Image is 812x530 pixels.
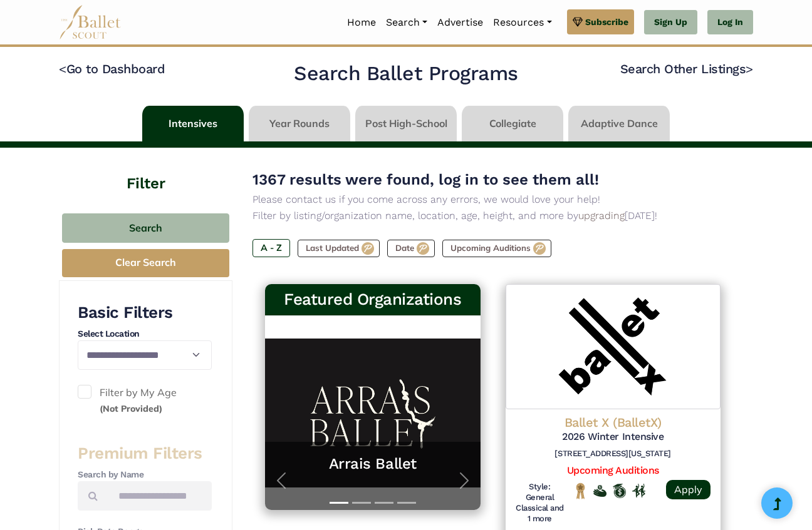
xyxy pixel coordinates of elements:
h4: Filter [59,148,232,195]
a: Subscribe [567,9,634,34]
h2: Search Ballet Programs [294,61,518,87]
a: Arrais Ballet [278,454,468,474]
input: Search by names... [108,481,212,511]
button: Slide 2 [352,496,371,510]
h3: Featured Organizations [275,289,471,310]
label: Date [387,240,435,257]
a: upgrading [578,210,625,222]
code: > [746,61,753,76]
li: Adaptive Dance [566,106,672,141]
img: Offers Financial Aid [593,485,606,497]
button: Slide 1 [330,496,348,510]
h3: Premium Filters [78,443,212,464]
h4: Ballet X (BalletX) [516,414,711,431]
li: Intensives [140,106,246,141]
img: Offers Scholarship [613,484,626,498]
button: Clear Search [62,249,229,277]
label: Filter by My Age [78,385,212,417]
li: Year Rounds [246,106,353,141]
h4: Search by Name [78,469,212,481]
p: Filter by listing/organization name, location, age, height, and more by [DATE]! [252,208,733,224]
img: National [574,482,587,499]
img: In Person [632,484,645,497]
small: (Not Provided) [100,403,162,414]
h6: [STREET_ADDRESS][US_STATE] [516,449,711,459]
a: Resources [488,9,556,36]
button: Slide 4 [397,496,416,510]
a: Search [381,9,432,36]
button: Search [62,213,229,243]
span: Subscribe [585,15,628,29]
a: Upcoming Auditions [567,464,659,476]
li: Collegiate [459,106,566,141]
a: Sign Up [644,10,697,35]
h6: Style: General Classical and 1 more [516,482,565,524]
h3: Basic Filters [78,302,212,324]
span: 1367 results were found, log in to see them all! [252,171,599,188]
button: Slide 3 [375,496,393,510]
a: Apply [666,480,710,499]
label: Last Updated [298,240,380,257]
a: <Go to Dashboard [59,61,165,76]
h4: Select Location [78,328,212,340]
a: Home [342,9,381,36]
code: < [59,61,66,76]
li: Post High-School [353,106,459,141]
p: Please contact us if you come across any errors, we would love your help! [252,191,733,208]
label: A - Z [252,239,290,257]
h5: 2026 Winter Intensive [516,431,711,444]
label: Upcoming Auditions [442,240,551,257]
img: gem.svg [573,15,583,29]
a: Log In [707,10,753,35]
img: Logo [506,284,721,409]
a: Search Other Listings> [620,61,753,76]
a: Advertise [432,9,488,36]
